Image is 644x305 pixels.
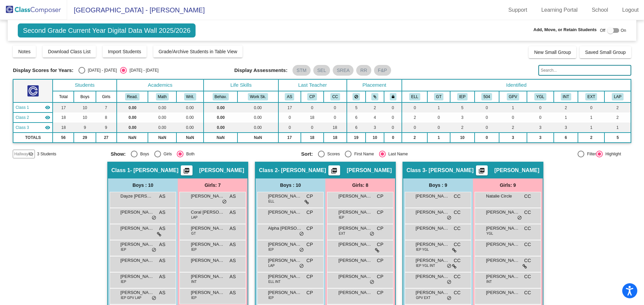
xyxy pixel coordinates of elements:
[377,209,383,216] span: CP
[48,49,91,54] span: Download Class List
[402,133,427,143] td: 2
[529,46,576,58] button: New Small Group
[330,167,338,176] mat-icon: picture_as_pdf
[18,49,31,54] span: Notes
[53,79,116,91] th: Students
[328,165,340,175] button: Print Students Details
[454,241,461,248] span: CC
[347,91,366,102] th: Keep away students
[307,209,313,216] span: CP
[111,167,130,174] span: Class 1
[229,193,236,200] span: AS
[199,167,244,174] span: [PERSON_NAME]
[584,151,596,157] div: Filter
[324,133,347,143] td: 18
[407,167,425,174] span: Class 3
[120,225,154,232] span: [PERSON_NAME]
[324,91,347,102] th: Christy Cooper
[416,257,449,264] span: [PERSON_NAME]
[384,112,402,123] td: 0
[366,102,384,112] td: 2
[416,263,435,268] span: IEP YGL INT
[384,91,402,102] th: Keep with teacher
[53,91,74,102] th: Total
[148,112,176,123] td: 0.00
[307,257,313,264] span: CP
[377,225,383,232] span: CP
[475,133,499,143] td: 0
[307,225,313,232] span: CP
[366,123,384,133] td: 3
[450,91,474,102] th: Individualized Education Plan
[45,115,50,120] mat-icon: visibility
[338,209,372,216] span: [PERSON_NAME] [PERSON_NAME]
[499,102,527,112] td: 1
[191,273,224,280] span: [PERSON_NAME]
[237,133,278,143] td: NaN
[53,123,74,133] td: 18
[13,123,53,133] td: Christy Cooper - Cooper
[386,151,408,157] div: Last Name
[148,133,176,143] td: NaN
[339,215,344,220] span: IEP
[213,93,229,100] button: Behav.
[427,112,450,123] td: 0
[324,112,347,123] td: 0
[301,133,324,143] td: 18
[278,91,301,102] th: Alissa Seaver
[434,93,443,100] button: GT
[120,257,154,264] span: [PERSON_NAME]
[237,112,278,123] td: 0.00
[183,151,195,157] div: Both
[159,273,165,280] span: AS
[176,112,204,123] td: 0.00
[524,209,531,216] span: CC
[278,112,301,123] td: 0
[117,102,148,112] td: 0.00
[307,193,313,200] span: CP
[402,112,427,123] td: 2
[494,167,539,174] span: [PERSON_NAME]
[338,225,372,232] span: [PERSON_NAME]
[204,133,237,143] td: NaN
[324,123,347,133] td: 18
[347,102,366,112] td: 5
[339,231,345,236] span: EXT
[222,199,227,205] span: do_not_disturb_alt
[402,79,631,91] th: Identified
[159,257,165,264] span: AS
[499,133,527,143] td: 3
[416,193,449,200] span: [PERSON_NAME] [PERSON_NAME]
[268,247,274,252] span: IEP
[37,151,56,157] span: 3 Students
[53,102,74,112] td: 17
[403,178,473,192] div: Boys : 9
[366,91,384,102] th: Keep with students
[299,231,304,237] span: do_not_disturb_alt
[409,93,420,100] button: ELL
[499,123,527,133] td: 2
[416,241,449,248] span: [PERSON_NAME] [PERSON_NAME]
[580,46,631,58] button: Saved Small Group
[117,79,204,91] th: Academics
[338,257,372,264] span: [PERSON_NAME]
[604,112,631,123] td: 2
[138,151,149,157] div: Boys
[148,102,176,112] td: 0.00
[108,178,178,192] div: Boys : 10
[204,79,278,91] th: Life Skills
[499,112,527,123] td: 0
[338,241,372,248] span: [PERSON_NAME]
[191,225,224,232] span: [PERSON_NAME]
[301,91,324,102] th: Christel Pitner
[13,46,36,58] button: Notes
[301,123,324,133] td: 0
[578,112,604,123] td: 1
[301,151,487,157] mat-radio-group: Select an option
[307,93,317,100] button: CP
[481,93,492,100] button: 504
[28,151,34,157] mat-icon: visibility_off
[229,273,236,280] span: AS
[454,225,461,232] span: CC
[527,123,554,133] td: 3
